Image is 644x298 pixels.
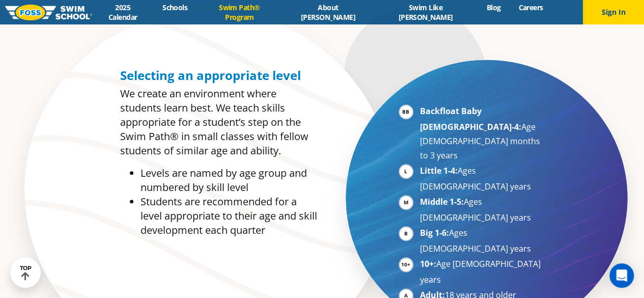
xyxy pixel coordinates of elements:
[420,104,545,162] li: Age [DEMOGRAPHIC_DATA] months to 3 years
[609,263,634,288] div: Open Intercom Messenger
[420,165,458,176] strong: Little 1-4:
[120,87,317,158] p: We create an environment where students learn best. We teach skills appropriate for a student’s s...
[420,226,545,256] li: Ages [DEMOGRAPHIC_DATA] years
[283,3,374,22] a: About [PERSON_NAME]
[420,227,449,238] strong: Big 1-6:
[374,3,478,22] a: Swim Like [PERSON_NAME]
[92,3,154,22] a: 2025 Calendar
[420,258,436,269] strong: 10+:
[154,3,197,12] a: Schools
[141,195,317,237] li: Students are recommended for a level appropriate to their age and skill development each quarter
[420,164,545,194] li: Ages [DEMOGRAPHIC_DATA] years
[20,265,32,281] div: TOP
[420,257,545,287] li: Age [DEMOGRAPHIC_DATA] years
[197,3,283,22] a: Swim Path® Program
[420,196,464,207] strong: Middle 1-5:
[5,5,92,20] img: FOSS Swim School Logo
[510,3,552,12] a: Careers
[420,195,545,225] li: Ages [DEMOGRAPHIC_DATA] years
[120,67,301,84] span: Selecting an appropriate level
[420,105,521,132] strong: Backfloat Baby [DEMOGRAPHIC_DATA]-4:
[478,3,510,12] a: Blog
[141,166,317,195] li: Levels are named by age group and numbered by skill level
